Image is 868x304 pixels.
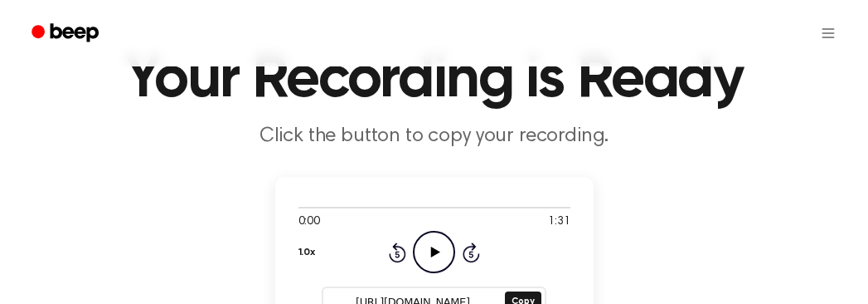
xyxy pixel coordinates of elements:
h1: Your Recording is Ready [20,50,848,110]
p: Click the button to copy your recording. [116,123,753,150]
button: 1.0x [298,238,315,267]
a: Beep [20,17,114,50]
span: 0:00 [298,213,320,231]
span: 1:31 [548,213,570,231]
button: Open menu [808,13,848,53]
